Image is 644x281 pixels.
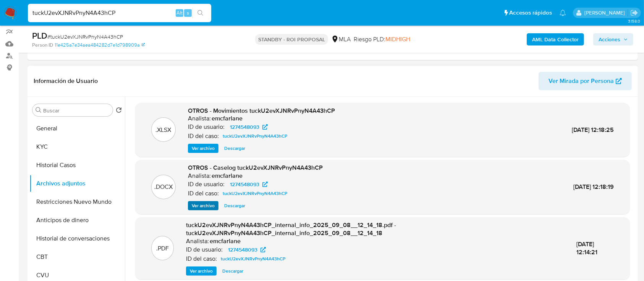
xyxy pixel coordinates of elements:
button: Anticipos de dinero [29,211,125,229]
span: Descargar [224,202,245,210]
button: search-icon [193,8,208,18]
a: 11e425a7e34aea484282d7e1d798909a [55,42,145,49]
span: 1274548093 [228,245,257,254]
p: Analista: [188,172,211,180]
b: Person ID [32,42,53,49]
button: Volver al orden por defecto [116,107,122,115]
a: Salir [630,9,638,17]
span: Acciones [599,33,620,45]
p: ID de usuario: [188,180,225,188]
span: Accesos rápidos [509,9,552,17]
p: ID del caso: [188,190,219,197]
button: Acciones [593,33,633,45]
p: ezequiel.castrillon@mercadolibre.com [584,9,628,16]
button: Descargar [220,201,249,210]
button: Ver archivo [188,144,218,153]
span: MIDHIGH [385,35,410,44]
span: [DATE] 12:18:25 [572,125,614,134]
button: AML Data Collector [527,33,584,45]
span: [DATE] 12:18:19 [573,182,614,191]
p: STANDBY - ROI PROPOSAL [255,34,328,45]
span: s [187,9,189,16]
span: OTROS - Movimientos tuckU2evXJNRvPnyN4A43hCP [188,106,335,115]
input: Buscar [43,107,110,114]
span: tuckU2evXJNRvPnyN4A43hCP [223,189,287,198]
span: tuckU2evXJNRvPnyN4A43hCP [221,254,285,263]
span: tuckU2evXJNRvPnyN4A43hCP [223,132,287,141]
button: KYC [29,138,125,156]
button: Ver Mirada por Persona [539,72,632,90]
button: Descargar [220,144,249,153]
a: 1274548093 [223,245,270,254]
a: 1274548093 [225,122,272,132]
button: General [29,119,125,138]
a: tuckU2evXJNRvPnyN4A43hCP [220,189,290,198]
p: .XLSX [156,126,172,134]
div: MLA [331,35,351,44]
button: Restricciones Nuevo Mundo [29,193,125,211]
h1: Información de Usuario [34,77,98,85]
p: ID de usuario: [188,123,225,131]
span: 1274548093 [230,180,259,189]
span: 3.158.0 [628,18,640,24]
button: Archivos adjuntos [29,174,125,193]
p: .PDF [156,244,169,253]
button: Historial Casos [29,156,125,174]
input: Buscar usuario o caso... [28,8,211,18]
p: Analista: [186,237,209,245]
h6: emcfarlane [212,115,243,122]
span: Descargar [224,145,245,152]
span: Riesgo PLD: [354,35,410,44]
p: Analista: [188,115,211,122]
p: ID del caso: [188,132,219,140]
button: Descargar [218,266,247,276]
span: Descargar [222,267,243,275]
span: Ver Mirada por Persona [549,72,614,90]
span: [DATE] 12:14:21 [577,240,598,257]
button: Historial de conversaciones [29,229,125,248]
a: tuckU2evXJNRvPnyN4A43hCP [220,132,290,141]
p: .DOCX [154,183,173,191]
a: 1274548093 [225,180,272,189]
span: Alt [176,9,183,16]
button: Buscar [36,107,42,113]
span: Ver archivo [190,267,213,275]
span: OTROS - Caselog tuckU2evXJNRvPnyN4A43hCP [188,163,323,172]
span: tuckU2evXJNRvPnyN4A43hCP_internal_info_2025_09_08__12_14_18.pdf - tuckU2evXJNRvPnyN4A43hCP_intern... [186,221,396,238]
button: CBT [29,248,125,266]
span: 1274548093 [230,122,259,132]
b: AML Data Collector [532,33,579,45]
a: tuckU2evXJNRvPnyN4A43hCP [218,254,288,263]
span: Ver archivo [192,202,215,210]
h6: emcfarlane [212,172,243,180]
span: # tuckU2evXJNRvPnyN4A43hCP [47,33,123,41]
b: PLD [32,29,47,42]
p: ID de usuario: [186,246,223,253]
span: Ver archivo [192,145,215,152]
button: Ver archivo [186,266,217,276]
button: Ver archivo [188,201,218,210]
p: ID del caso: [186,255,217,263]
a: Notificaciones [560,10,566,16]
h6: emcfarlane [210,237,241,245]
